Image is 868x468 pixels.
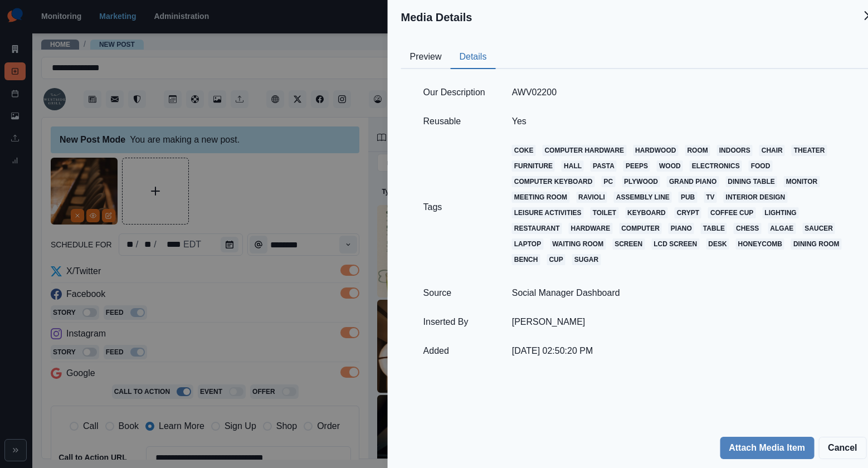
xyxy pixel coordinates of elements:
[669,223,694,234] a: piano
[410,78,499,107] td: Our Description
[759,145,785,156] a: chair
[401,46,451,69] button: Preview
[708,207,755,218] a: coffee cup
[717,145,753,156] a: indoors
[512,238,543,250] a: laptop
[685,145,710,156] a: room
[619,223,662,234] a: computer
[612,238,645,250] a: screen
[791,238,842,250] a: dining room
[410,308,499,337] td: Inserted By
[679,192,697,203] a: pub
[690,160,742,172] a: electronics
[512,317,586,326] a: [PERSON_NAME]
[749,160,773,172] a: food
[792,145,827,156] a: theater
[512,192,569,203] a: meeting room
[706,238,729,250] a: desk
[667,176,719,187] a: grand piano
[569,223,613,234] a: hardware
[734,223,761,234] a: chess
[410,107,499,136] td: Reusable
[512,287,851,299] p: Social Manager Dashboard
[601,176,615,187] a: pc
[450,46,495,69] button: Details
[675,207,701,218] a: crypt
[410,136,499,279] td: Tags
[818,437,866,459] button: Cancel
[720,437,814,459] button: Attach Media Item
[651,238,699,250] a: lcd screen
[550,238,606,250] a: waiting room
[614,192,672,203] a: assembly line
[499,78,865,107] td: AWV02200
[562,160,584,172] a: hall
[512,160,555,172] a: furniture
[576,192,607,203] a: ravioli
[512,145,536,156] a: coke
[633,145,678,156] a: hardwood
[512,223,562,234] a: restaurant
[512,254,540,265] a: bench
[762,207,798,218] a: lighting
[657,160,683,172] a: wood
[784,176,820,187] a: monitor
[542,145,626,156] a: computer hardware
[591,160,617,172] a: pasta
[410,337,499,365] td: Added
[736,238,784,250] a: honeycomb
[547,254,565,265] a: cup
[512,207,584,218] a: leisure activities
[725,176,777,187] a: dining table
[704,192,716,203] a: tv
[499,337,865,365] td: [DATE] 02:50:20 PM
[802,223,835,234] a: saucer
[724,192,788,203] a: interior design
[622,176,660,187] a: plywood
[572,254,601,265] a: sugar
[499,107,865,136] td: Yes
[701,223,727,234] a: table
[623,160,650,172] a: peeps
[591,207,618,218] a: toilet
[410,279,499,308] td: Source
[625,207,668,218] a: keyboard
[768,223,796,234] a: algae
[512,176,595,187] a: computer keyboard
